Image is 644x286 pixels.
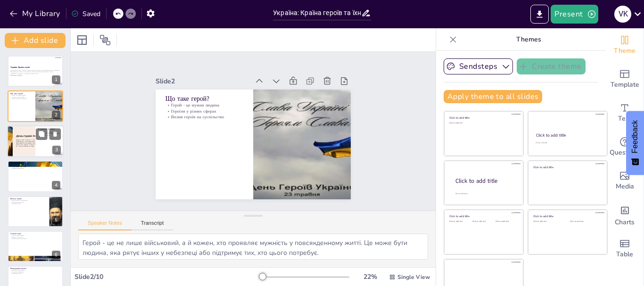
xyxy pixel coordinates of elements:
p: Generated with [URL] [10,74,60,76]
div: Saved [71,9,100,18]
button: Speaker Notes [78,220,132,230]
p: Визначення патріотизму [10,164,60,166]
div: Add ready made slides [606,62,644,96]
div: https://cdn.sendsteps.com/images/logo/sendsteps_logo_white.pnghttps://cdn.sendsteps.com/images/lo... [8,231,63,262]
button: Sendsteps [444,58,513,74]
p: Вплив героїв на суспільство [268,81,330,137]
div: 2 [52,111,60,119]
p: [DEMOGRAPHIC_DATA] [10,162,60,165]
div: https://cdn.sendsteps.com/images/logo/sendsteps_logo_white.pnghttps://cdn.sendsteps.com/images/lo... [8,161,63,192]
div: Slide 2 [287,100,363,169]
div: 22 % [359,272,381,281]
div: Add images, graphics, shapes or video [606,164,644,198]
button: Apply theme to all slides [444,90,542,103]
p: Натхнення для молоді [10,201,47,203]
div: https://cdn.sendsteps.com/images/logo/sendsteps_logo_white.pnghttps://cdn.sendsteps.com/images/lo... [8,56,63,87]
p: Історичні герої України [38,131,61,133]
button: Feedback - Show survey [626,111,644,175]
div: Click to add title [533,165,601,169]
p: Війна на сході [GEOGRAPHIC_DATA] [38,132,61,134]
div: Get real-time input from your audience [606,130,644,164]
input: Insert title [273,6,361,20]
span: Charts [615,217,635,228]
button: V K [614,5,631,24]
button: Create theme [517,58,586,74]
p: Відвага та рішучість [10,236,60,238]
p: Внесок героїв [10,197,47,200]
p: Презентація на тему "Україна - країна героїв" для 8 класу. Вшанування пам'яті захисників, які від... [10,69,60,74]
button: Duplicate Slide [36,128,47,139]
span: Text [618,114,631,124]
p: Сучасні герої [10,232,60,235]
p: Заходи на вшанування [10,271,60,273]
span: Feedback [631,120,639,153]
p: Що таке герой? [279,93,343,152]
button: Add slide [5,33,66,48]
button: My Library [7,6,64,21]
div: Slide 2 / 10 [74,272,259,281]
span: Position [99,34,111,46]
div: Click to add title [455,177,516,185]
span: Table [616,249,633,260]
span: Template [611,80,639,90]
div: Click to add body [455,193,515,195]
div: Click to add text [495,221,517,223]
div: 1 [52,75,60,84]
textarea: Герой - це не лише військовий, а й кожен, хто проявляє мужність у повсякденному житті. Це може бу... [78,234,428,260]
p: Герой - це мужня людина [10,94,33,96]
p: Сучасні герої України [10,234,60,236]
p: Приклад для наслідування [10,238,60,240]
p: Визнання героїв [10,203,47,204]
p: Значення патріотизму [10,168,60,170]
p: Інтеграція в освіту [10,273,60,275]
div: Click to add text [536,142,598,144]
div: https://cdn.sendsteps.com/images/logo/sendsteps_logo_white.pnghttps://cdn.sendsteps.com/images/lo... [7,125,64,157]
div: 4 [52,181,60,189]
div: Click to add text [472,221,494,223]
p: Героїзм у різних сферах [272,85,334,142]
p: Героїзм у різних сферах [10,96,33,98]
p: Що таке герой? [10,92,33,95]
button: Delete Slide [50,128,61,139]
div: Click to add text [533,221,563,223]
div: Change the overall theme [606,28,644,62]
p: Форми прояву патріотизму [10,166,60,168]
div: Layout [74,33,90,48]
div: Add charts and graphs [606,198,644,232]
div: Click to add title [449,214,517,218]
span: Questions [610,147,640,158]
span: Theme [614,46,636,56]
div: 5 [52,216,60,224]
div: Click to add title [449,116,517,120]
span: Media [616,181,634,192]
p: Внесок героїв у незалежність [10,199,47,201]
div: Add a table [606,232,644,266]
div: 6 [52,251,60,259]
p: Герой - це мужня людина [276,90,339,147]
div: Click to add title [533,214,601,218]
p: Вшанування пам'яті [10,267,60,270]
div: Add text boxes [606,96,644,130]
div: V K [614,6,631,23]
button: Transcript [132,220,173,230]
p: Themes [461,28,596,51]
p: Важливість вшанування [10,270,60,271]
button: Present [551,5,598,24]
p: Вплив героїв на суспільство [10,98,33,99]
div: 3 [52,146,61,154]
div: Click to add text [570,221,600,223]
div: https://cdn.sendsteps.com/images/logo/sendsteps_logo_white.pnghttps://cdn.sendsteps.com/images/lo... [8,90,63,122]
strong: Україна: Країна героїв [10,66,30,68]
p: Символи боротьби [38,134,61,136]
button: Export to PowerPoint [530,5,549,24]
div: Click to add text [449,122,517,124]
p: Історичний контекст [38,128,61,131]
div: Click to add text [449,221,471,223]
span: Single View [397,273,430,281]
div: https://cdn.sendsteps.com/images/logo/sendsteps_logo_white.pnghttps://cdn.sendsteps.com/images/lo... [8,196,63,227]
div: Click to add title [536,132,599,138]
